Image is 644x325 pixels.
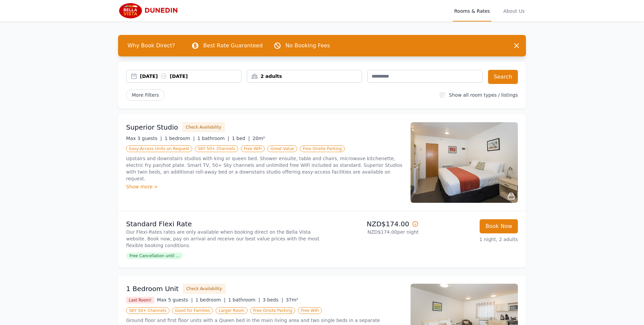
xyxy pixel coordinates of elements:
span: 1 bedroom | [196,297,226,303]
span: 1 bathroom | [228,297,260,303]
button: Check Availability [183,284,226,294]
span: SKY 50+ Channels [126,307,169,314]
p: Best Rate Guaranteed [203,42,263,50]
span: 37m² [286,297,298,303]
button: Book Now [480,219,518,233]
span: Free Cancellation until ... [126,252,183,259]
span: Free WiFi [298,307,322,314]
span: Free WiFi [241,145,265,152]
span: More Filters [126,89,165,101]
label: Show all room types / listings [449,92,518,98]
button: Check Availability [182,122,225,132]
p: Standard Flexi Rate [126,219,319,229]
p: Upstairs and downstairs studios with king or queen bed. Shower ensuite, table and chairs, microwa... [126,155,402,182]
div: [DATE] [DATE] [140,73,241,80]
button: Search [488,70,518,84]
span: 1 bedroom | [165,136,195,141]
h3: 1 Bedroom Unit [126,284,179,293]
p: No Booking Fees [285,42,330,50]
span: Max 5 guests | [157,297,193,303]
span: Max 3 guests | [126,136,162,141]
div: Show more > [126,183,402,190]
span: 3 beds | [263,297,283,303]
h3: Superior Studio [126,123,178,132]
span: SKY 50+ Channels [195,145,238,152]
span: Free Onsite Parking [300,145,345,152]
span: Good for Families [172,307,213,314]
span: Easy-Access Units on Request [126,145,192,152]
p: Our Flexi-Rates rates are only available when booking direct on the Bella Vista website. Book now... [126,229,319,249]
span: Free Onsite Parking [250,307,295,314]
span: Why Book Direct? [122,39,180,52]
p: NZD$174.00 per night [325,229,419,235]
span: Great Value [267,145,297,152]
span: Last Room! [126,297,154,304]
p: 1 night, 2 adults [424,236,518,243]
span: 20m² [253,136,265,141]
span: Larger Room [216,307,248,314]
span: 1 bed | [232,136,250,141]
div: 2 adults [247,73,362,80]
span: 1 bathroom | [197,136,229,141]
img: Bella Vista Dunedin [118,3,183,19]
p: NZD$174.00 [325,219,419,229]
